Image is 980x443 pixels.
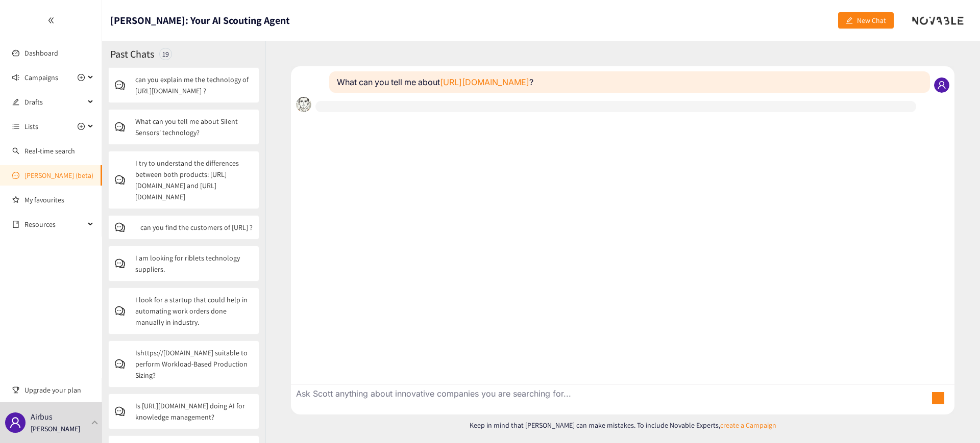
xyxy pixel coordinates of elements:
span: Lists [24,116,38,137]
p: Is [URL][DOMAIN_NAME] doing AI for knowledge management? [135,400,253,423]
span: user [9,416,21,429]
span: comment [115,359,135,369]
div: Chat conversation [291,66,954,384]
a: [PERSON_NAME] (beta) [24,171,93,180]
p: can you find the customers of [URL] ? [140,222,253,233]
h2: Past Chats [110,47,154,61]
div: Widget de chat [814,333,980,443]
p: I look for a startup that could help in automating work orders done manually in industry. [135,294,253,328]
iframe: Chat Widget [814,333,980,443]
span: Upgrade your plan [24,380,94,400]
span: comment [115,258,135,269]
a: create a Campaign [720,421,776,430]
p: I am looking for riblets technology suppliers. [135,252,253,275]
span: edit [12,98,19,106]
p: Keep in mind that [PERSON_NAME] can make mistakes. To include Novable Experts, [291,420,954,431]
span: comment [115,175,135,185]
span: Drafts [24,92,85,112]
span: book [12,221,19,228]
p: Airbus [31,410,53,423]
span: New Chat [857,15,886,26]
span: trophy [12,386,19,394]
span: Campaigns [24,67,58,88]
a: Real-time search [24,146,75,155]
span: comment [115,80,135,90]
span: Resources [24,214,85,234]
p: What can you tell me about Silent Sensors' technology? [135,116,253,138]
span: sound [12,74,19,81]
span: comment [115,222,135,232]
span: plus-circle [78,74,85,81]
span: plus-circle [78,123,85,130]
a: Dashboard [24,48,58,58]
a: My favourites [24,190,94,210]
p: [PERSON_NAME] [31,423,80,434]
button: editNew Chat [838,12,894,29]
span: double-left [47,17,55,24]
span: unordered-list [12,123,19,130]
img: Scott.87bedd56a4696ef791cd.png [291,92,316,117]
span: comment [115,122,135,132]
a: [URL][DOMAIN_NAME] [440,77,529,87]
span: user [937,81,946,90]
p: What can you tell me about ? [337,76,922,88]
textarea: Ask Scott anything about innovative companies you are searching for... [291,384,919,414]
p: can you explain me the technology of [URL][DOMAIN_NAME] ? [135,74,253,96]
p: I try to understand the differences between both products: [URL][DOMAIN_NAME] and [URL][DOMAIN_NAME] [135,158,253,202]
span: edit [846,17,853,25]
span: comment [115,306,135,316]
span: comment [115,406,135,416]
div: 19 [159,48,172,60]
p: Ishttps://[DOMAIN_NAME] suitable to perform Workload-Based Production Sizing? [135,347,253,381]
